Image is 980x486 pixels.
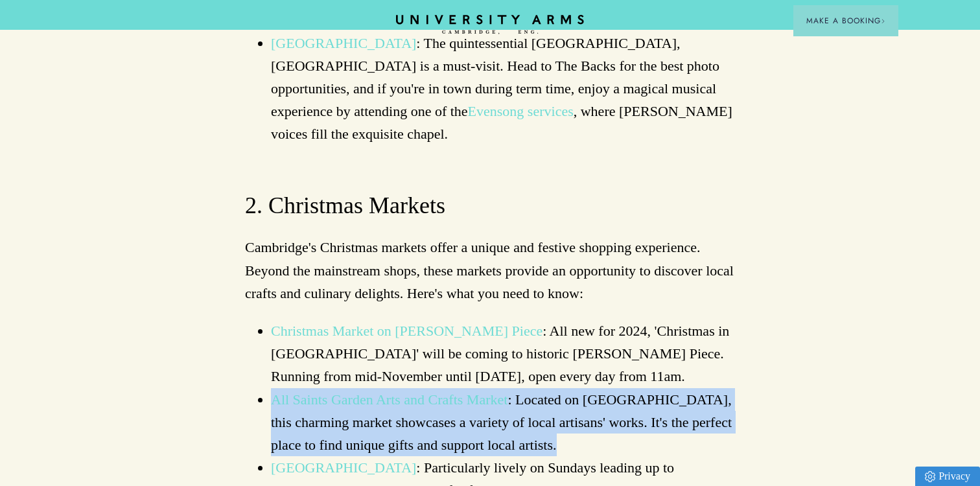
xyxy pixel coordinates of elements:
[806,15,885,27] span: Make a Booking
[915,467,980,486] a: Privacy
[396,15,584,35] a: Home
[245,191,735,222] h3: 2. Christmas Markets
[468,103,574,119] a: Evensong services
[271,388,735,457] li: : Located on [GEOGRAPHIC_DATA], this charming market showcases a variety of local artisans' works...
[271,32,735,146] li: : The quintessential [GEOGRAPHIC_DATA], [GEOGRAPHIC_DATA] is a must-visit. Head to The Backs for ...
[925,471,935,482] img: Privacy
[271,319,735,388] li: : All new for 2024, 'Christmas in [GEOGRAPHIC_DATA]' will be coming to historic [PERSON_NAME] Pie...
[271,323,542,339] a: Christmas Market on [PERSON_NAME] Piece
[271,35,416,51] a: [GEOGRAPHIC_DATA]
[793,5,898,36] button: Make a BookingArrow icon
[271,391,507,408] a: All Saints Garden Arts and Crafts Market
[271,459,416,476] a: [GEOGRAPHIC_DATA]
[245,236,735,305] p: Cambridge's Christmas markets offer a unique and festive shopping experience. Beyond the mainstre...
[881,19,885,23] img: Arrow icon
